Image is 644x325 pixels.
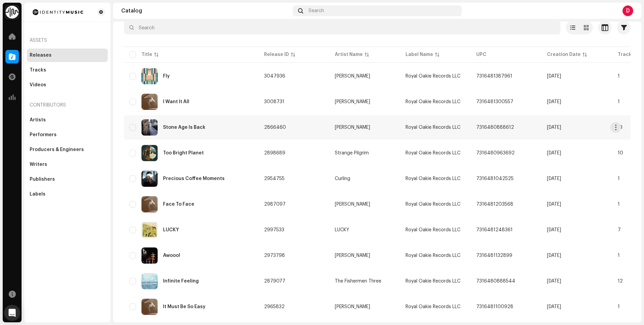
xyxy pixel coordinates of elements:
[335,74,370,79] div: [PERSON_NAME]
[476,99,513,104] span: 7316481300557
[30,147,84,152] div: Producers & Engineers
[163,99,189,104] div: I Want It All
[335,228,395,232] span: LUCKY
[27,143,108,156] re-m-nav-item: Producers & Engineers
[163,279,199,284] div: Infinite Feeling
[547,51,581,58] div: Creation Date
[264,74,285,79] span: 3047936
[476,74,512,79] span: 7316481387961
[547,151,561,155] span: Jul 1, 2025
[547,304,561,309] span: Aug 1, 2025
[121,8,290,13] div: Catalog
[30,8,86,16] img: 185c913a-8839-411b-a7b9-bf647bcb215e
[30,67,46,73] div: Tracks
[547,99,561,104] span: Sep 17, 2025
[141,68,158,84] img: 59f0936f-4ce8-4ec8-8f74-c86eba232bab
[264,151,285,155] span: 2898689
[406,253,460,258] span: Royal Oakie Records LLC
[30,53,52,58] div: Releases
[124,21,560,34] input: Search
[406,279,460,284] span: Royal Oakie Records LLC
[27,63,108,77] re-m-nav-item: Tracks
[4,305,20,321] div: Open Intercom Messenger
[27,113,108,127] re-m-nav-item: Artists
[141,119,158,136] img: c3ab2317-7751-4144-b1bb-8fcf62a2853a
[406,125,460,130] span: Royal Oakie Records LLC
[163,253,180,258] div: Awooo!
[141,273,158,289] img: 8828c72e-fc97-48cc-aa76-413c217e5603
[476,279,515,284] span: 7316480888544
[141,171,158,187] img: fea1f77f-efa4-405c-9548-f840927958f2
[335,99,395,104] span: Mia Wilson
[335,253,370,258] div: [PERSON_NAME]
[141,51,152,58] div: Title
[476,176,514,181] span: 7316481042525
[163,151,204,155] div: Too Bright Planet
[476,202,513,207] span: 7316481203568
[547,279,561,284] span: Jun 18, 2025
[335,228,349,232] div: LUCKY
[264,253,285,258] span: 2973798
[264,228,284,232] span: 2997533
[141,247,158,264] img: c3f25dca-1da4-4e4d-8369-3c52ea8a762a
[335,253,395,258] span: Caleb Nichols
[335,151,395,155] span: Strange Pilgrim
[27,78,108,92] re-m-nav-item: Videos
[476,253,512,258] span: 7316481132899
[335,125,395,130] span: Caleb Nichols
[30,82,46,88] div: Videos
[163,202,194,207] div: Face To Face
[30,177,55,182] div: Publishers
[547,202,561,207] span: Aug 24, 2025
[406,304,460,309] span: Royal Oakie Records LLC
[141,222,158,238] img: 69000a11-188a-4bdf-8ea1-2b351300c160
[30,191,45,197] div: Labels
[335,202,370,207] div: [PERSON_NAME]
[309,8,324,13] span: Search
[264,125,286,130] span: 2866460
[547,125,561,130] span: Jun 16, 2025
[30,117,46,123] div: Artists
[476,125,514,130] span: 7316480888612
[547,228,561,232] span: Sep 4, 2025
[335,304,395,309] span: Mia Wilson
[141,299,158,315] img: ba017c66-26ae-4399-a7ea-48b67c973d65
[163,125,205,130] div: Stone Age Is Back
[335,151,369,155] div: Strange Pilgrim
[476,151,515,155] span: 7316480963692
[163,228,179,232] div: LUCKY
[163,176,225,181] div: Precious Coffee Moments
[27,128,108,142] re-m-nav-item: Performers
[406,51,433,58] div: Label Name
[27,49,108,62] re-m-nav-item: Releases
[264,202,286,207] span: 2987097
[141,94,158,110] img: 4831f616-312a-47c1-9517-15bbce821823
[264,99,284,104] span: 3008731
[30,162,47,167] div: Writers
[406,202,460,207] span: Royal Oakie Records LLC
[547,74,561,79] span: Oct 9, 2025
[27,187,108,201] re-m-nav-item: Labels
[264,304,285,309] span: 2965832
[406,99,460,104] span: Royal Oakie Records LLC
[335,279,381,284] div: The Fishermen Three
[622,5,633,16] div: D
[335,279,395,284] span: The Fishermen Three
[30,132,57,138] div: Performers
[406,228,460,232] span: Royal Oakie Records LLC
[141,196,158,212] img: bc4332b1-dd02-4e3f-903b-6b8dcfd498ca
[335,304,370,309] div: [PERSON_NAME]
[141,145,158,161] img: 4ee8452a-2f80-4f9b-a62f-07968dd5a5ec
[27,97,108,113] re-a-nav-header: Contributors
[264,279,285,284] span: 2879077
[264,51,289,58] div: Release ID
[335,202,395,207] span: Mia Wilson
[264,176,285,181] span: 2954755
[27,158,108,171] re-m-nav-item: Writers
[547,176,561,181] span: Jul 21, 2025
[335,51,363,58] div: Artist Name
[335,176,350,181] div: Curling
[27,32,108,49] re-a-nav-header: Assets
